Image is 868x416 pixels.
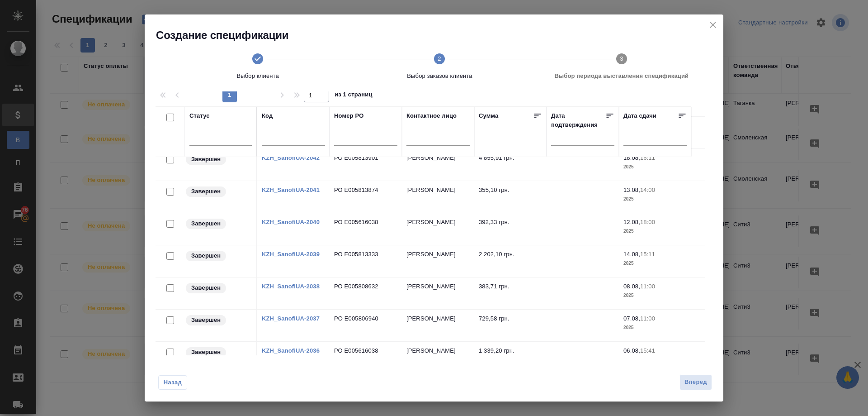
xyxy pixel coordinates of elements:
[474,149,547,181] td: 4 855,91 грн.
[330,342,402,373] td: РО E005616038
[262,219,320,225] a: KZH_SanofiUA-2040
[330,213,402,245] td: РО E005616038
[191,187,221,196] p: Завершен
[474,310,547,341] td: 729,58 грн.
[330,310,402,341] td: PO E005806940
[406,111,457,120] div: Контактное лицо
[330,181,402,213] td: РО E005813874
[402,342,474,373] td: [PERSON_NAME]
[684,377,707,387] span: Вперед
[170,72,345,81] span: Выбор клиента
[623,251,640,258] p: 14.08,
[640,347,655,354] p: 15:41
[262,154,320,161] a: KZH_SanofiUA-2042
[191,219,221,228] p: Завершен
[402,181,474,213] td: [PERSON_NAME]
[402,310,474,341] td: [PERSON_NAME]
[623,111,656,123] div: Дата сдачи
[189,111,210,120] div: Статус
[679,374,712,390] button: Вперед
[623,227,687,236] p: 2025
[623,283,640,290] p: 08.08,
[623,323,687,332] p: 2025
[330,277,402,309] td: РО E005808632
[191,316,221,325] p: Завершен
[640,154,655,161] p: 16:11
[474,342,547,373] td: 1 339,20 грн.
[623,291,687,300] p: 2025
[474,213,547,245] td: 392,33 грн.
[335,89,373,102] span: из 1 страниц
[402,277,474,309] td: [PERSON_NAME]
[534,72,709,81] span: Выбор периода выставления спецификаций
[623,347,640,354] p: 06.08,
[623,355,687,364] p: 2025
[438,55,441,62] text: 2
[474,245,547,277] td: 2 202,10 грн.
[640,186,655,193] p: 14:00
[620,55,623,62] text: 3
[402,149,474,181] td: [PERSON_NAME]
[262,347,320,354] a: KZH_SanofiUA-2036
[474,277,547,309] td: 383,71 грн.
[640,283,655,290] p: 11:00
[640,251,655,258] p: 15:11
[623,154,640,161] p: 18.08,
[640,315,655,322] p: 11:00
[191,155,221,164] p: Завершен
[334,111,363,120] div: Номер PO
[640,219,655,225] p: 18:00
[262,251,320,258] a: KZH_SanofiUA-2039
[623,315,640,322] p: 07.08,
[262,283,320,290] a: KZH_SanofiUA-2038
[191,348,221,357] p: Завершен
[158,375,187,390] button: Назад
[330,149,402,181] td: РО E005813901
[623,186,640,193] p: 13.08,
[479,111,498,123] div: Сумма
[402,245,474,277] td: [PERSON_NAME]
[352,72,527,81] span: Выбор заказов клиента
[706,18,720,32] button: close
[262,186,320,193] a: KZH_SanofiUA-2041
[474,181,547,213] td: 355,10 грн.
[191,283,221,292] p: Завершен
[262,111,273,120] div: Код
[623,219,640,225] p: 12.08,
[623,195,687,204] p: 2025
[402,213,474,245] td: [PERSON_NAME]
[191,251,221,260] p: Завершен
[330,245,402,277] td: РО E005813333
[156,28,723,43] h2: Создание спецификации
[262,315,320,322] a: KZH_SanofiUA-2037
[623,259,687,268] p: 2025
[623,163,687,172] p: 2025
[163,378,182,387] span: Назад
[551,111,605,129] div: Дата подтверждения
